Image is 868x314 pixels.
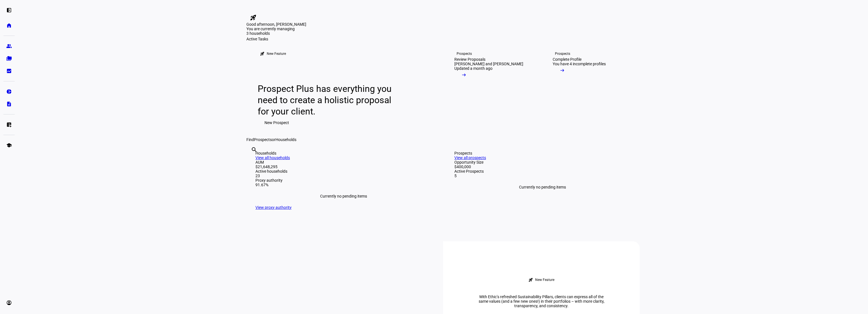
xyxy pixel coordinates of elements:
[246,137,640,142] div: Find or
[454,62,523,66] div: [PERSON_NAME] and [PERSON_NAME]
[6,43,12,49] eth-mat-symbol: group
[246,27,295,31] span: You are currently managing
[454,66,492,71] div: Updated a month ago
[260,51,264,56] mat-icon: rocket_launch
[6,300,12,306] eth-mat-symbol: account_circle
[454,164,631,169] div: $400,000
[454,57,485,62] div: Review Proposals
[454,155,486,160] a: View all prospects
[6,23,12,28] eth-mat-symbol: home
[553,57,581,62] div: Complete Profile
[555,51,570,56] div: Prospects
[457,51,472,56] div: Prospects
[251,154,252,161] input: Enter name of prospect or household
[454,160,631,164] div: Opportunity Size
[3,40,15,52] a: group
[559,68,565,73] mat-icon: arrow_right_alt
[246,31,303,37] div: 3 households
[454,178,631,196] div: Currently no pending items
[3,86,15,97] a: pie_chart
[250,14,257,21] mat-icon: rocket_launch
[251,146,258,153] mat-icon: search
[454,174,631,178] div: 5
[258,83,397,117] div: Prospect Plus has everything you need to create a holistic proposal for your client.
[255,205,292,210] a: View proxy authority
[255,164,432,169] div: $21,648,295
[255,174,432,178] div: 23
[3,20,15,31] a: home
[6,122,12,127] eth-mat-symbol: list_alt_add
[255,160,432,164] div: AUM
[454,151,631,155] div: Prospects
[254,137,272,142] span: Prospects
[6,89,12,94] eth-mat-symbol: pie_chart
[255,178,432,183] div: Proxy authority
[267,51,286,56] div: New Feature
[264,117,289,128] span: New Prospect
[255,187,432,205] div: Currently no pending items
[6,7,12,13] eth-mat-symbol: left_panel_open
[454,169,631,174] div: Active Prospects
[6,101,12,107] eth-mat-symbol: description
[258,117,296,128] button: New Prospect
[528,278,533,282] mat-icon: rocket_launch
[535,278,554,282] div: New Feature
[246,37,640,41] div: Active Tasks
[6,142,12,148] eth-mat-symbol: school
[255,151,432,155] div: Households
[471,294,612,308] div: With Ethic’s refreshed Sustainability Pillars, clients can express all of the same values (and a ...
[3,65,15,77] a: bid_landscape
[275,137,296,142] span: Households
[445,41,539,137] a: ProspectsReview Proposals[PERSON_NAME] and [PERSON_NAME]Updated a month ago
[3,53,15,64] a: folder_copy
[553,62,606,66] div: You have 4 incomplete profiles
[3,98,15,110] a: description
[461,72,467,78] mat-icon: arrow_right_alt
[255,183,432,187] div: 91.67%
[246,22,640,27] div: Good afternoon, [PERSON_NAME]
[6,68,12,74] eth-mat-symbol: bid_landscape
[255,169,432,174] div: Active households
[544,41,637,137] a: ProspectsComplete ProfileYou have 4 incomplete profiles
[255,155,290,160] a: View all households
[6,56,12,61] eth-mat-symbol: folder_copy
